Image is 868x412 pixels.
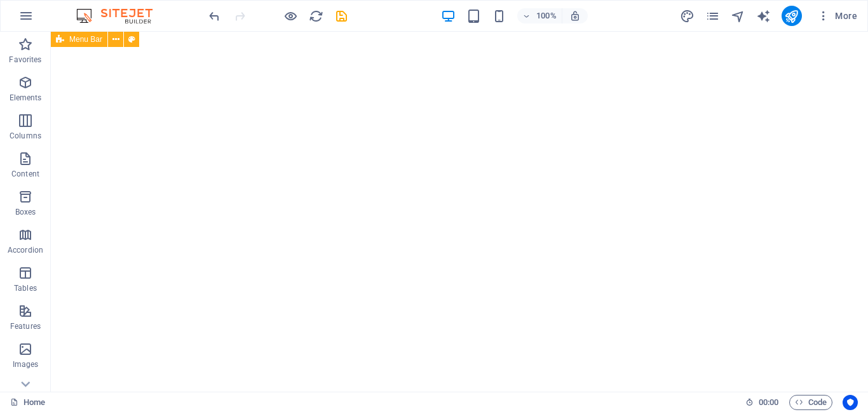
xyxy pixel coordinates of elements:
i: Save (Ctrl+S) [334,9,349,23]
button: pages [705,8,721,23]
button: navigator [731,8,746,23]
p: Boxes [15,207,36,217]
button: undo [207,8,222,23]
h6: Session time [745,395,779,410]
span: Code [795,395,827,410]
i: On resize automatically adjust zoom level to fit chosen device. [569,10,581,22]
p: Accordion [8,245,43,255]
button: text_generator [756,8,771,23]
h6: 100% [536,8,557,23]
i: AI Writer [756,9,771,23]
i: Reload page [309,9,323,23]
i: Design (Ctrl+Alt+Y) [680,9,695,23]
button: design [680,8,695,23]
span: More [817,10,857,22]
p: Tables [14,283,37,293]
p: Images [13,359,39,369]
p: Content [11,169,39,179]
i: Undo: Edit headline (Ctrl+Z) [207,9,222,23]
button: publish [782,6,802,26]
button: Usercentrics [843,395,858,410]
span: : [768,397,770,407]
button: reload [308,8,323,23]
button: More [812,6,862,26]
a: Click to cancel selection. Double-click to open Pages [10,395,45,410]
button: save [334,8,349,23]
img: Editor Logo [73,8,168,23]
i: Publish [784,9,799,23]
span: Menu Bar [69,36,102,43]
p: Columns [10,131,41,141]
button: 100% [517,8,562,23]
i: Pages (Ctrl+Alt+S) [705,9,720,23]
span: 00 00 [759,395,778,410]
i: Navigator [731,9,745,23]
p: Favorites [9,55,41,65]
button: Click here to leave preview mode and continue editing [283,8,298,23]
button: Code [789,395,832,410]
p: Elements [10,93,42,103]
p: Features [10,321,41,331]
